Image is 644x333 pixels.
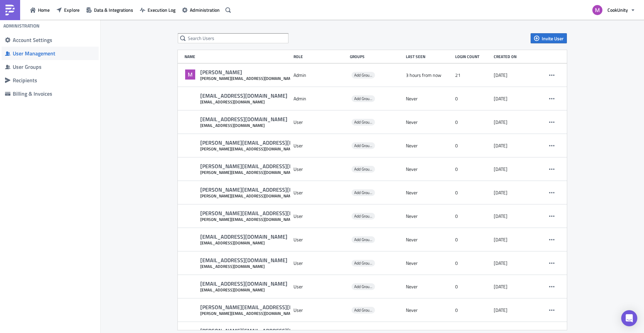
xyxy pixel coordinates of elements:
[531,33,567,43] button: Invite User
[455,54,490,59] div: Login Count
[406,281,452,293] div: Never
[137,5,179,15] a: Execution Log
[352,213,375,220] span: Add Groups
[200,264,287,269] div: [EMAIL_ADDRESS][DOMAIN_NAME]
[406,72,441,78] time: 2025-10-02T18:08:14.104198
[494,213,507,219] time: 2023-08-28T10:16:42.753452
[350,54,403,59] div: Groups
[455,69,490,81] div: 21
[406,140,452,152] div: Never
[354,119,373,125] span: Add Groups
[406,116,452,128] div: Never
[200,146,329,151] div: [PERSON_NAME][EMAIL_ADDRESS][DOMAIN_NAME]
[352,95,375,102] span: Add Groups
[352,189,375,196] span: Add Groups
[94,6,133,13] span: Data & Integrations
[494,284,507,290] time: 2023-08-28T10:16:42.861195
[354,213,373,219] span: Add Groups
[406,187,452,199] div: Never
[352,72,375,79] span: Add Groups
[293,140,346,152] div: User
[148,6,175,13] span: Execution Log
[5,5,15,15] img: PushMetrics
[293,187,346,199] div: User
[494,307,507,313] time: 2023-08-28T10:16:42.917923
[352,260,375,267] span: Add Groups
[200,69,296,76] div: [PERSON_NAME]
[354,189,373,196] span: Add Groups
[200,116,287,123] div: [EMAIL_ADDRESS][DOMAIN_NAME]
[621,310,637,326] div: Open Intercom Messenger
[293,304,346,316] div: User
[178,33,288,43] input: Search Users
[354,283,373,290] span: Add Groups
[352,307,375,314] span: Add Groups
[455,140,490,152] div: 0
[494,72,507,78] time: 2023-08-28T10:16:42.419656
[200,163,329,170] div: [PERSON_NAME][EMAIL_ADDRESS][DOMAIN_NAME]
[455,93,490,105] div: 0
[293,234,346,246] div: User
[406,234,452,246] div: Never
[179,5,223,15] button: Administration
[354,142,373,149] span: Add Groups
[293,54,346,59] div: Role
[354,166,373,172] span: Add Groups
[494,143,507,149] time: 2023-08-28T10:16:42.614515
[542,35,563,42] span: Invite User
[200,210,329,217] div: [PERSON_NAME][EMAIL_ADDRESS][DOMAIN_NAME]
[354,72,373,78] span: Add Groups
[83,5,137,15] a: Data & Integrations
[190,6,220,13] span: Administration
[352,142,375,149] span: Add Groups
[293,281,346,293] div: User
[293,210,346,222] div: User
[352,283,375,290] span: Add Groups
[200,217,329,222] div: [PERSON_NAME][EMAIL_ADDRESS][DOMAIN_NAME]
[200,233,287,240] div: [EMAIL_ADDRESS][DOMAIN_NAME]
[13,37,95,43] div: Account Settings
[200,287,287,292] div: [EMAIL_ADDRESS][DOMAIN_NAME]
[354,260,373,266] span: Add Groups
[13,77,95,84] div: Recipients
[354,236,373,243] span: Add Groups
[494,260,507,266] time: 2023-08-28T10:16:42.832782
[406,93,452,105] div: Never
[455,116,490,128] div: 0
[592,4,603,16] img: Avatar
[64,6,79,13] span: Explore
[3,23,40,29] h4: Administration
[200,99,287,104] div: [EMAIL_ADDRESS][DOMAIN_NAME]
[455,210,490,222] div: 0
[406,257,452,269] div: Never
[200,257,287,264] div: [EMAIL_ADDRESS][DOMAIN_NAME]
[494,119,507,125] time: 2023-08-28T10:16:42.556069
[38,6,50,13] span: Home
[27,5,53,15] button: Home
[588,3,639,17] button: CookUnity
[200,92,287,99] div: [EMAIL_ADDRESS][DOMAIN_NAME]
[53,5,83,15] button: Explore
[352,166,375,173] span: Add Groups
[494,237,507,243] time: 2023-08-28T10:16:42.804084
[455,257,490,269] div: 0
[200,280,287,287] div: [EMAIL_ADDRESS][DOMAIN_NAME]
[293,116,346,128] div: User
[494,166,507,172] time: 2023-08-28T10:16:42.698384
[455,187,490,199] div: 0
[494,96,507,102] time: 2023-08-28T10:16:42.452184
[13,50,95,57] div: User Management
[293,69,346,81] div: Admin
[293,163,346,175] div: User
[406,54,452,59] div: Last Seen
[200,240,287,245] div: [EMAIL_ADDRESS][DOMAIN_NAME]
[455,163,490,175] div: 0
[293,257,346,269] div: User
[200,76,296,81] div: [PERSON_NAME][EMAIL_ADDRESS][DOMAIN_NAME]
[293,93,346,105] div: Admin
[13,90,95,97] div: Billing & Invoices
[200,170,329,175] div: [PERSON_NAME][EMAIL_ADDRESS][DOMAIN_NAME]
